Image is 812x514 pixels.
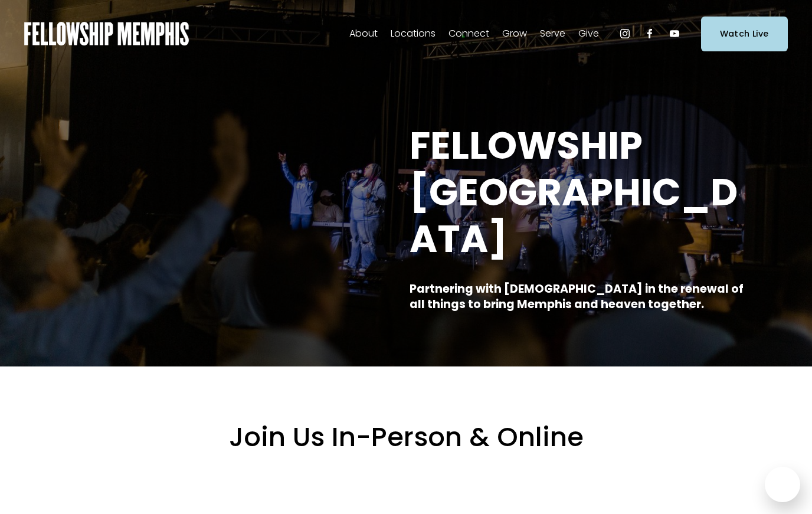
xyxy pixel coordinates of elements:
span: Connect [448,25,489,42]
span: Give [578,25,599,42]
a: Instagram [619,28,631,40]
a: folder dropdown [448,24,489,43]
a: Facebook [644,28,656,40]
strong: Partnering with [DEMOGRAPHIC_DATA] in the renewal of all things to bring Memphis and heaven toget... [410,281,746,313]
strong: FELLOWSHIP [GEOGRAPHIC_DATA] [410,119,738,265]
a: folder dropdown [578,24,599,43]
h2: Join Us In-Person & Online [52,420,760,454]
a: YouTube [669,28,680,40]
a: folder dropdown [391,24,436,43]
a: folder dropdown [349,24,378,43]
span: Locations [391,25,436,42]
a: folder dropdown [502,24,527,43]
img: Fellowship Memphis [24,22,189,45]
a: Watch Live [701,17,788,51]
span: Grow [502,25,527,42]
span: Serve [540,25,565,42]
span: About [349,25,378,42]
a: folder dropdown [540,24,565,43]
